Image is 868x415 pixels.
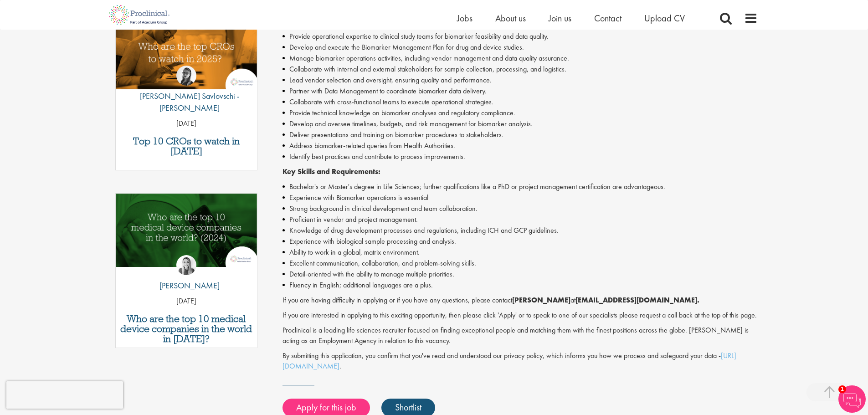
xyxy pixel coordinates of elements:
img: Top 10 Medical Device Companies 2024 [116,194,257,267]
img: Chatbot [838,385,866,413]
li: Experience with biological sample processing and analysis. [282,236,758,247]
li: Strong background in clinical development and team collaboration. [282,203,758,214]
a: Link to a post [116,194,257,274]
li: Manage biomarker operations activities, including vendor management and data quality assurance. [282,53,758,64]
li: Fluency in English; additional languages are a plus. [282,280,758,291]
p: [DATE] [116,296,257,307]
strong: [PERSON_NAME] [512,295,570,305]
li: Collaborate with internal and external stakeholders for sample collection, processing, and logist... [282,64,758,75]
li: Develop and execute the Biomarker Management Plan for drug and device studies. [282,42,758,53]
p: Proclinical is a leading life sciences recruiter focused on finding exceptional people and matchi... [282,325,758,346]
a: Contact [594,12,621,24]
li: Collaborate with cross-functional teams to execute operational strategies. [282,97,758,108]
p: If you are having difficulty in applying or if you have any questions, please contact at [282,295,758,306]
p: [PERSON_NAME] [153,280,220,292]
li: Proficient in vendor and project management. [282,214,758,225]
li: Detail-oriented with the ability to manage multiple priorities. [282,269,758,280]
a: About us [495,12,526,24]
strong: Key Skills and Requirements: [282,167,380,176]
span: 1 [838,385,846,393]
a: Upload CV [644,12,685,24]
li: Bachelor's or Master's degree in Life Sciences; further qualifications like a PhD or project mana... [282,181,758,192]
li: Experience with Biomarker operations is essential [282,192,758,203]
li: Develop and oversee timelines, budgets, and risk management for biomarker analysis. [282,118,758,129]
img: Theodora Savlovschi - Wicks [176,66,196,86]
p: By submitting this application, you confirm that you've read and understood our privacy policy, w... [282,351,758,372]
p: [PERSON_NAME] Savlovschi - [PERSON_NAME] [116,90,257,113]
a: Top 10 CROs to watch in [DATE] [120,136,253,156]
li: Identify best practices and contribute to process improvements. [282,151,758,162]
a: Jobs [457,12,473,24]
p: If you are interested in applying to this exciting opportunity, then please click 'Apply' or to s... [282,310,758,321]
a: [URL][DOMAIN_NAME] [282,351,736,371]
li: Deliver presentations and training on biomarker procedures to stakeholders. [282,129,758,140]
img: Hannah Burke [176,255,196,275]
iframe: reCAPTCHA [6,381,123,409]
img: Top 10 CROs 2025 | Proclinical [116,16,257,89]
li: Address biomarker-related queries from Health Authorities. [282,140,758,151]
a: Hannah Burke [PERSON_NAME] [153,255,220,296]
li: Partner with Data Management to coordinate biomarker data delivery. [282,86,758,97]
a: Theodora Savlovschi - Wicks [PERSON_NAME] Savlovschi - [PERSON_NAME] [116,66,257,118]
li: Knowledge of drug development processes and regulations, including ICH and GCP guidelines. [282,225,758,236]
li: Excellent communication, collaboration, and problem-solving skills. [282,258,758,269]
li: Ability to work in a global, matrix environment. [282,247,758,258]
li: Provide operational expertise to clinical study teams for biomarker feasibility and data quality. [282,31,758,42]
li: Lead vendor selection and oversight, ensuring quality and performance. [282,75,758,86]
li: Provide technical knowledge on biomarker analyses and regulatory compliance. [282,108,758,118]
strong: [EMAIL_ADDRESS][DOMAIN_NAME]. [575,295,699,305]
a: Who are the top 10 medical device companies in the world in [DATE]? [120,314,253,344]
a: Join us [549,12,571,24]
p: [DATE] [116,118,257,129]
